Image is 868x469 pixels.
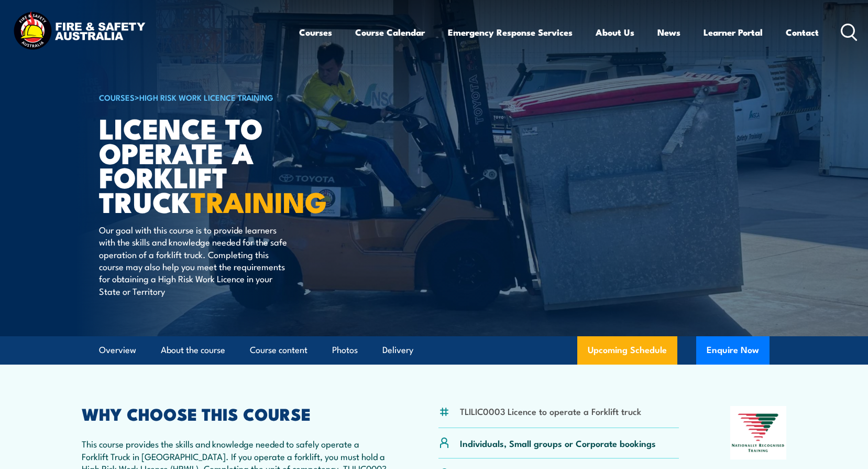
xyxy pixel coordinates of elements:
[730,406,787,460] img: Nationally Recognised Training logo.
[332,336,358,364] a: Photos
[191,179,327,222] strong: TRAINING
[299,18,332,46] a: Courses
[355,18,425,46] a: Course Calendar
[448,18,573,46] a: Emergency Response Services
[99,91,358,103] h6: >
[99,115,358,214] h1: Licence to operate a forklift truck
[139,91,273,103] a: High Risk Work Licence Training
[596,18,634,46] a: About Us
[82,406,388,421] h2: WHY CHOOSE THIS COURSE
[99,223,290,297] p: Our goal with this course is to provide learners with the skills and knowledge needed for the saf...
[460,437,656,449] p: Individuals, Small groups or Corporate bookings
[99,336,136,364] a: Overview
[786,18,819,46] a: Contact
[250,336,307,364] a: Course content
[704,18,763,46] a: Learner Portal
[696,336,770,365] button: Enquire Now
[657,18,680,46] a: News
[382,336,413,364] a: Delivery
[99,91,135,103] a: COURSES
[460,405,641,417] li: TLILIC0003 Licence to operate a Forklift truck
[161,336,225,364] a: About the course
[577,336,677,365] a: Upcoming Schedule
